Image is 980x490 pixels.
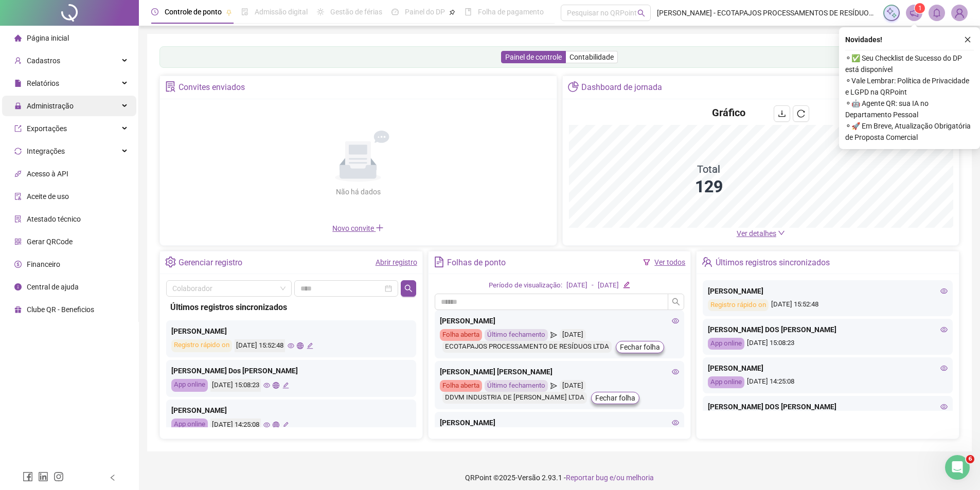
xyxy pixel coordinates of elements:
[297,342,304,349] span: global
[643,259,650,266] span: filter
[376,258,417,266] a: Abrir registro
[171,325,411,337] div: [PERSON_NAME]
[778,229,785,237] span: down
[405,8,445,16] span: Painel do DP
[560,380,586,392] div: [DATE]
[598,280,619,291] div: [DATE]
[27,102,74,110] span: Administração
[14,34,22,42] span: home
[14,57,22,64] span: user-add
[14,238,22,245] span: qrcode
[27,215,81,223] span: Atestado técnico
[778,110,786,118] span: download
[311,186,405,197] div: Não há dados
[38,471,48,482] span: linkedin
[797,110,805,118] span: reload
[317,8,324,15] span: sun
[27,170,68,178] span: Acesso à API
[109,474,116,481] span: left
[404,284,413,293] span: search
[672,298,680,306] span: search
[263,422,270,428] span: eye
[560,329,586,341] div: [DATE]
[940,403,948,410] span: eye
[716,254,830,271] div: Últimos registros sincronizados
[518,474,540,482] span: Versão
[485,380,548,392] div: Último fechamento
[440,417,680,428] div: [PERSON_NAME]
[708,285,948,297] div: [PERSON_NAME]
[708,324,948,335] div: [PERSON_NAME] DOS [PERSON_NAME]
[708,376,948,388] div: [DATE] 14:25:08
[171,379,208,392] div: App online
[440,315,680,326] div: [PERSON_NAME]
[241,8,248,15] span: file-done
[179,254,242,271] div: Gerenciar registro
[945,455,970,480] iframe: Intercom live chat
[226,9,232,15] span: pushpin
[449,9,455,15] span: pushpin
[940,326,948,333] span: eye
[14,215,22,223] span: solution
[708,299,948,311] div: [DATE] 15:52:48
[179,79,245,96] div: Convites enviados
[165,8,222,16] span: Controle de ponto
[485,329,548,341] div: Último fechamento
[489,280,562,291] div: Período de visualização:
[708,299,769,311] div: Registro rápido on
[27,305,94,314] span: Clube QR - Beneficios
[964,36,971,43] span: close
[151,8,158,15] span: clock-circle
[27,79,59,87] span: Relatórios
[940,287,948,295] span: eye
[171,365,411,376] div: [PERSON_NAME] Dos [PERSON_NAME]
[440,380,482,392] div: Folha aberta
[27,124,67,133] span: Exportações
[566,280,587,291] div: [DATE]
[581,79,662,96] div: Dashboard de jornada
[27,147,65,155] span: Integrações
[591,392,639,404] button: Fechar folha
[14,102,22,110] span: lock
[14,125,22,132] span: export
[478,8,544,16] span: Folha de pagamento
[14,148,22,155] span: sync
[307,342,313,349] span: edit
[391,8,399,15] span: dashboard
[14,193,22,200] span: audit
[165,81,176,92] span: solution
[14,80,22,87] span: file
[171,419,208,431] div: App online
[273,382,279,389] span: global
[918,5,922,12] span: 1
[737,229,785,238] a: Ver detalhes down
[27,192,69,201] span: Aceite de uso
[288,342,294,349] span: eye
[592,280,594,291] div: -
[440,366,680,377] div: [PERSON_NAME] [PERSON_NAME]
[708,338,744,350] div: App online
[255,8,308,16] span: Admissão digital
[845,34,882,45] span: Novidades !
[845,75,974,98] span: ⚬ Vale Lembrar: Política de Privacidade e LGPD na QRPoint
[263,382,270,389] span: eye
[616,341,664,353] button: Fechar folha
[654,258,685,266] a: Ver todos
[569,53,614,61] span: Contabilidade
[14,306,22,313] span: gift
[940,365,948,372] span: eye
[210,379,261,392] div: [DATE] 15:08:23
[712,105,745,120] h4: Gráfico
[657,7,877,19] span: [PERSON_NAME] - ECOTAPAJOS PROCESSAMENTOS DE RESÍDUOS LT
[568,81,579,92] span: pie-chart
[932,8,941,17] span: bell
[672,368,679,375] span: eye
[595,392,635,404] span: Fechar folha
[952,5,967,21] img: 81269
[330,8,382,16] span: Gestão de férias
[915,3,925,13] sup: 1
[737,229,776,238] span: Ver detalhes
[966,455,974,463] span: 6
[235,339,285,352] div: [DATE] 15:52:48
[672,317,679,324] span: eye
